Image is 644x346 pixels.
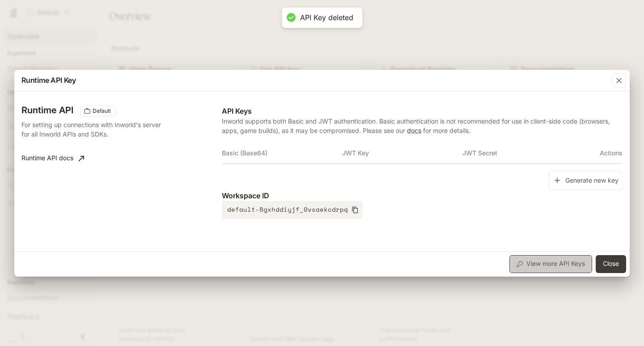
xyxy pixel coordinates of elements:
[80,106,116,116] div: These keys will apply to your current workspace only
[596,255,626,273] button: Close
[18,150,88,167] a: Runtime API docs
[509,255,592,273] button: View more API Keys
[222,116,623,135] p: Inworld supports both Basic and JWT authentication. Basic authentication is not recommended for u...
[21,120,166,139] p: For setting up connections with Inworld's server for all Inworld APIs and SDKs.
[300,13,353,22] div: API Key deleted
[462,142,583,164] th: JWT Secret
[222,106,623,116] p: API Keys
[222,142,342,164] th: Basic (Base64)
[21,75,76,85] p: Runtime API Key
[342,142,462,164] th: JWT Key
[21,106,73,115] h3: Runtime API
[549,171,623,190] button: Generate new key
[89,107,114,115] span: Default
[222,190,623,201] p: Workspace ID
[407,127,421,134] a: docs
[582,142,623,164] th: Actions
[222,201,362,219] button: default-8gxhddiyjf_0vsaekcdrpq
